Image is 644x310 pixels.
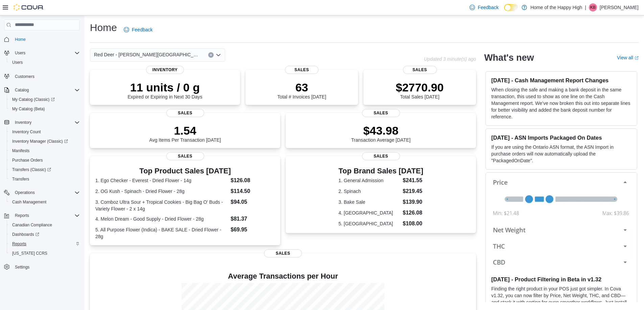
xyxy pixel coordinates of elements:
[7,104,82,114] button: My Catalog (Beta)
[491,134,631,141] h3: [DATE] - ASN Imports Packaged On Dates
[12,158,43,163] span: Purchase Orders
[585,3,586,11] p: |
[12,35,80,44] span: Home
[491,77,631,84] h3: [DATE] - Cash Management Report Changes
[7,230,82,239] a: Dashboards
[12,97,55,102] span: My Catalog (Classic)
[208,52,214,58] button: Clear input
[9,198,80,206] span: Cash Management
[90,21,117,34] h1: Home
[478,4,498,11] span: Feedback
[149,124,221,137] p: 1.54
[9,58,25,66] a: Users
[12,72,80,80] span: Customers
[277,81,326,100] div: Total # Invoices [DATE]
[12,263,32,271] a: Settings
[12,35,28,44] a: Home
[403,176,423,185] dd: $241.55
[95,226,228,240] dt: 5. All Purpose Flower (Indica) - BAKE SALE - Dried Flower - 28g
[1,118,82,127] button: Inventory
[95,199,228,212] dt: 3. Comboz Ultra Sour + Tropical Cookies - Big Bag O' Buds - Variety Flower - 2 x 14g
[9,156,80,164] span: Purchase Orders
[132,26,152,33] span: Feedback
[264,249,302,257] span: Sales
[231,215,275,223] dd: $81.37
[94,51,201,59] span: Red Deer - [PERSON_NAME][GEOGRAPHIC_DATA] - Fire & Flower
[467,1,501,14] a: Feedback
[285,66,319,74] span: Sales
[231,226,275,234] dd: $69.95
[362,109,400,117] span: Sales
[1,34,82,44] button: Home
[15,87,29,93] span: Catalog
[403,220,423,228] dd: $108.00
[12,86,80,94] span: Catalog
[9,95,80,104] span: My Catalog (Classic)
[12,212,32,220] button: Reports
[4,32,80,289] nav: Complex example
[277,81,326,94] p: 63
[231,176,275,185] dd: $126.08
[9,58,80,66] span: Users
[9,105,48,113] a: My Catalog (Beta)
[9,230,80,238] span: Dashboards
[15,213,29,218] span: Reports
[396,81,444,100] div: Total Sales [DATE]
[128,81,202,94] p: 11 units / 0 g
[9,137,80,145] span: Inventory Manager (Classic)
[1,85,82,95] button: Catalog
[484,52,534,63] h2: What's new
[12,49,28,57] button: Users
[15,264,29,270] span: Settings
[231,198,275,206] dd: $94.05
[15,190,35,195] span: Operations
[338,167,423,175] h3: Top Brand Sales [DATE]
[12,167,51,172] span: Transfers (Classic)
[491,86,631,120] p: When closing the safe and making a bank deposit in the same transaction, this used to show as one...
[166,109,204,117] span: Sales
[12,241,26,247] span: Reports
[9,221,80,229] span: Canadian Compliance
[146,66,184,74] span: Inventory
[7,239,82,249] button: Reports
[7,165,82,174] a: Transfers (Classic)
[396,81,444,94] p: $2770.90
[7,249,82,258] button: [US_STATE] CCRS
[338,199,400,205] dt: 3. Bake Sale
[15,37,26,42] span: Home
[338,188,400,195] dt: 2. Spinach
[9,166,80,174] span: Transfers (Classic)
[121,23,155,36] a: Feedback
[338,220,400,227] dt: 5. [GEOGRAPHIC_DATA]
[351,124,411,143] div: Transaction Average [DATE]
[7,127,82,137] button: Inventory Count
[12,222,52,228] span: Canadian Compliance
[12,189,38,197] button: Operations
[12,139,68,144] span: Inventory Manager (Classic)
[12,118,80,126] span: Inventory
[12,176,29,182] span: Transfers
[12,49,80,57] span: Users
[9,175,32,183] a: Transfers
[9,221,55,229] a: Canadian Compliance
[403,66,437,74] span: Sales
[12,212,80,220] span: Reports
[403,187,423,195] dd: $219.45
[9,230,42,238] a: Dashboards
[9,240,29,248] a: Reports
[7,174,82,184] button: Transfers
[9,249,80,257] span: Washington CCRS
[15,120,31,125] span: Inventory
[12,148,29,153] span: Manifests
[12,60,23,65] span: Users
[590,3,596,11] span: KB
[216,52,221,58] button: Open list of options
[95,188,228,195] dt: 2. OG Kush - Spinach - Dried Flower - 28g
[9,147,80,155] span: Manifests
[95,177,228,184] dt: 1. Ego Checker - Everest - Dried Flower - 14g
[9,147,32,155] a: Manifests
[1,262,82,272] button: Settings
[9,175,80,183] span: Transfers
[530,3,582,11] p: Home of the Happy High
[1,188,82,197] button: Operations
